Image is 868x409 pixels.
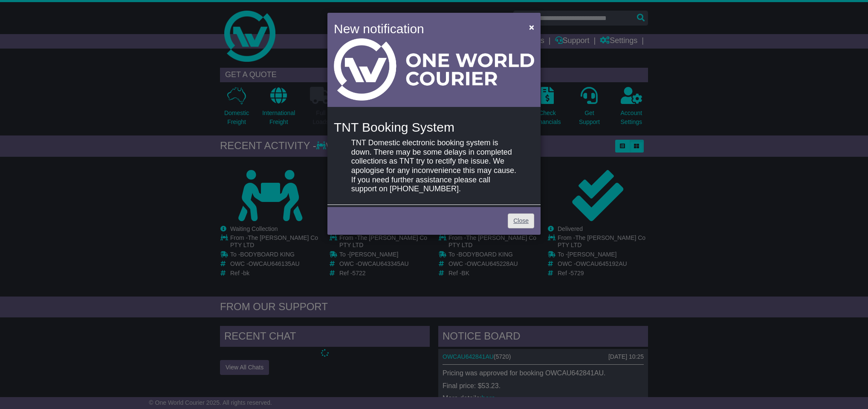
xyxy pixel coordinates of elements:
[334,19,517,38] h4: New notification
[334,38,534,101] img: Light
[334,120,534,134] h4: TNT Booking System
[508,213,534,228] a: Close
[351,138,517,194] p: TNT Domestic electronic booking system is down. There may be some delays in completed collections...
[529,22,534,32] span: ×
[525,18,538,36] button: Close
